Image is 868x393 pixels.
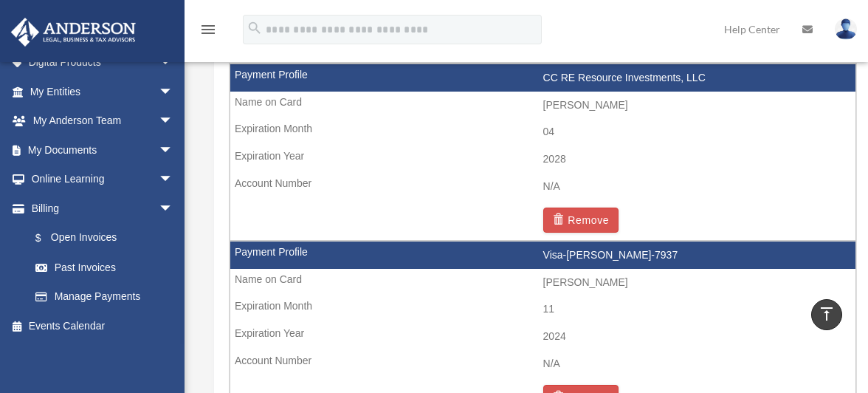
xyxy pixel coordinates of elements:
[10,194,196,223] a: Billingarrow_drop_down
[159,106,188,137] span: arrow_drop_down
[159,48,188,78] span: arrow_drop_down
[199,21,217,38] i: menu
[10,106,196,136] a: My Anderson Teamarrow_drop_down
[159,165,188,195] span: arrow_drop_down
[10,165,196,194] a: Online Learningarrow_drop_down
[199,26,217,38] a: menu
[230,146,855,174] td: 2028
[10,135,196,165] a: My Documentsarrow_drop_down
[159,194,188,224] span: arrow_drop_down
[10,48,196,78] a: Digital Productsarrow_drop_down
[835,18,857,40] img: User Pic
[21,282,188,312] a: Manage Payments
[230,92,855,120] td: [PERSON_NAME]
[7,18,140,47] img: Anderson Advisors Platinum Portal
[21,253,196,282] a: Past Invoices
[10,311,196,341] a: Events Calendar
[159,135,188,165] span: arrow_drop_down
[230,350,855,378] td: N/A
[230,64,855,92] td: CC RE Resource Investments, LLC
[811,299,842,330] a: vertical_align_top
[818,305,836,323] i: vertical_align_top
[230,118,855,146] td: 04
[230,173,855,201] td: N/A
[230,242,855,270] td: Visa-[PERSON_NAME]-7937
[44,229,51,247] span: $
[230,269,855,297] td: [PERSON_NAME]
[230,323,855,351] td: 2024
[10,77,196,106] a: My Entitiesarrow_drop_down
[247,20,263,36] i: search
[230,295,855,324] td: 11
[21,223,196,253] a: $Open Invoices
[543,208,619,233] button: Remove
[159,77,188,107] span: arrow_drop_down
